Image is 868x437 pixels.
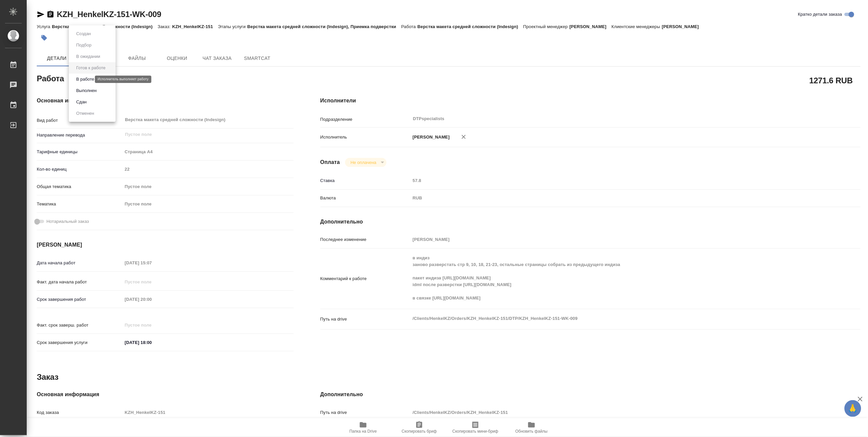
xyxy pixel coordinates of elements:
button: Подбор [74,41,94,49]
button: Готов к работе [74,64,108,72]
button: В работе [74,76,96,83]
button: Отменен [74,110,96,117]
button: Выполнен [74,87,99,94]
button: В ожидании [74,53,102,60]
button: Сдан [74,98,89,106]
button: Создан [74,30,93,37]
